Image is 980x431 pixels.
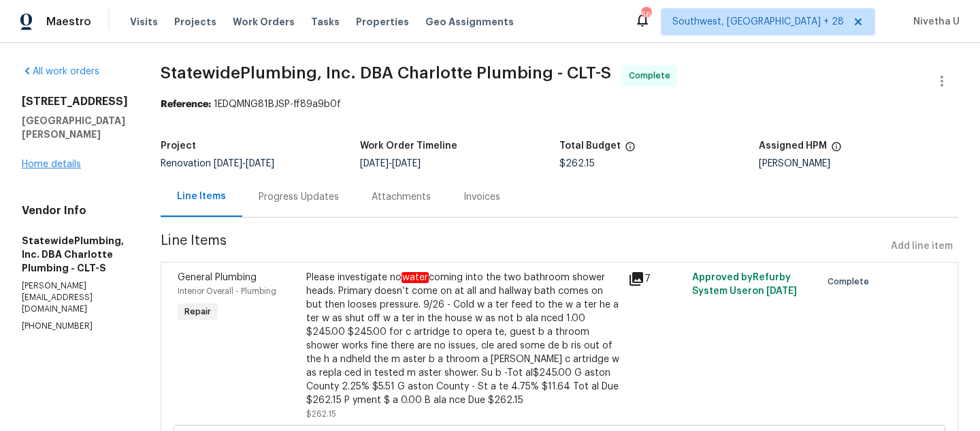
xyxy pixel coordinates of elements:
h5: Total Budget [559,141,621,151]
div: Progress Updates [259,190,339,204]
h2: [STREET_ADDRESS] [22,95,128,108]
h4: Vendor Info [22,204,128,218]
span: [DATE] [766,286,797,296]
span: Approved by Refurby System User on [692,273,797,296]
span: Properties [356,15,409,29]
em: water [402,272,429,283]
p: [PERSON_NAME][EMAIL_ADDRESS][DOMAIN_NAME] [22,280,128,315]
span: [DATE] [392,159,421,168]
span: $262.15 [306,410,336,418]
span: Interior Overall - Plumbing [178,287,276,295]
div: 1EDQMNG81BJSP-ff89a9b0f [161,98,958,111]
span: [DATE] [360,159,389,168]
b: Reference: [161,100,211,109]
h5: StatewidePlumbing, Inc. DBA Charlotte Plumbing - CLT-S [22,234,128,275]
span: Complete [629,69,676,83]
span: - [214,159,274,168]
p: [PHONE_NUMBER] [22,321,128,332]
span: Southwest, [GEOGRAPHIC_DATA] + 28 [672,15,844,29]
span: StatewidePlumbing, Inc. DBA Charlotte Plumbing - CLT-S [161,65,611,81]
h5: Project [161,141,196,151]
div: Line Items [177,190,226,203]
a: Home details [22,160,81,169]
div: 567 [641,8,651,22]
span: Nivetha U [908,15,960,29]
span: [DATE] [246,159,274,168]
span: Visits [130,15,158,29]
span: Renovation [161,159,274,168]
div: [PERSON_NAME] [759,159,958,168]
span: Line Items [161,234,885,259]
span: Projects [174,15,216,29]
span: Maestro [46,15,91,29]
a: All work orders [22,67,99,76]
span: [DATE] [214,159,242,168]
span: Repair [179,305,216,318]
span: General Plumbing [178,273,257,282]
span: The hpm assigned to this work order. [831,141,842,159]
span: Work Orders [233,15,295,29]
span: - [360,159,421,168]
span: Geo Assignments [425,15,514,29]
div: Attachments [372,190,431,204]
span: Complete [828,275,875,288]
h5: Assigned HPM [759,141,827,151]
span: Tasks [311,17,340,27]
h5: [GEOGRAPHIC_DATA][PERSON_NAME] [22,114,128,141]
div: Please investigate no coming into the two bathroom shower heads. Primary doesn’t come on at all a... [306,271,620,407]
h5: Work Order Timeline [360,141,457,151]
div: 7 [628,271,684,287]
span: $262.15 [559,159,595,168]
span: The total cost of line items that have been proposed by Opendoor. This sum includes line items th... [625,141,636,159]
div: Invoices [463,190,500,204]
